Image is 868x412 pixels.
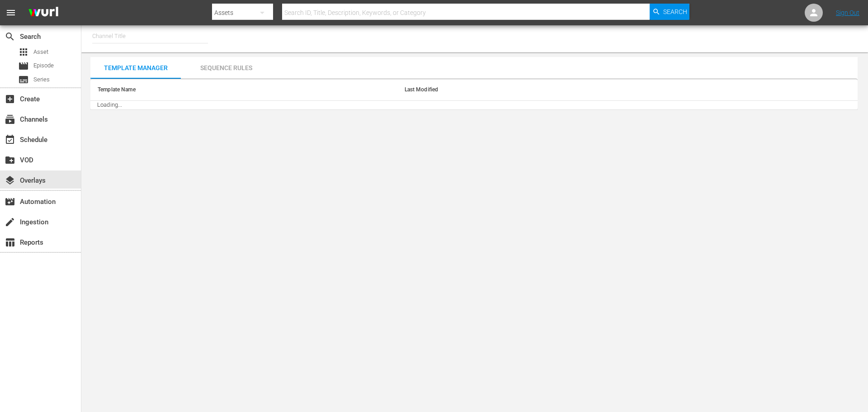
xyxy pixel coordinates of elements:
[5,155,15,166] span: VOD
[663,4,687,20] span: Search
[90,57,181,79] button: Template Manager
[836,9,859,16] a: Sign Out
[5,175,15,186] span: Overlays
[5,217,15,227] span: Ingestion
[5,31,15,42] span: Search
[33,61,54,70] span: Episode
[5,196,15,207] span: Automation
[5,134,15,145] span: Schedule
[650,4,689,20] button: Search
[5,237,15,248] span: Reports
[90,79,397,101] th: Template Name
[22,2,65,24] img: ans4CAIJ8jUAAAAAAAAAAAAAAAAAAAAAAAAgQb4GAAAAAAAAAAAAAAAAAAAAAAAAJMjXAAAAAAAAAAAAAAAAAAAAAAAAgAT5G...
[181,57,271,79] button: Sequence Rules
[33,75,50,84] span: Series
[18,61,29,71] span: Episode
[5,114,15,125] span: Channels
[5,7,16,18] span: menu
[18,74,29,85] span: Series
[90,101,858,110] td: Loading...
[5,94,15,104] span: Create
[397,79,704,101] th: Last Modified
[18,47,29,57] span: Asset
[33,47,48,57] span: Asset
